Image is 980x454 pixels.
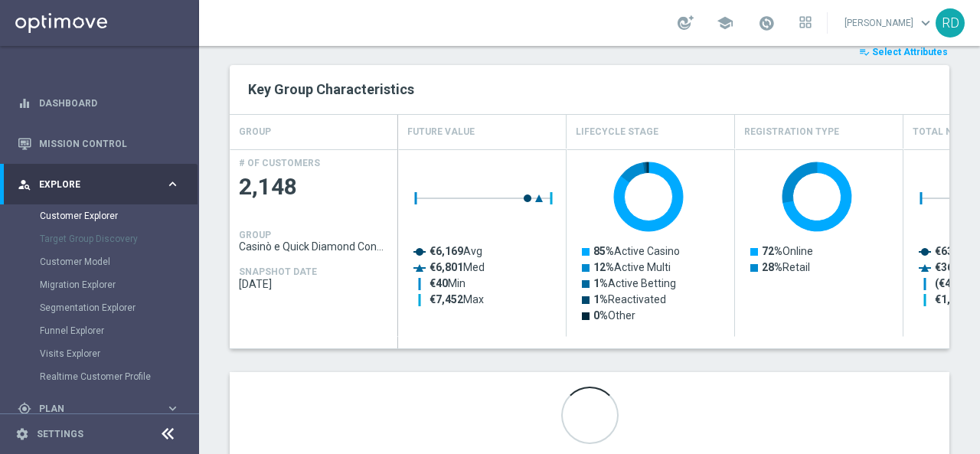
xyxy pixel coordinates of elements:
[40,296,198,319] div: Segmentation Explorer
[935,261,975,273] tspan: €36,288
[239,172,389,202] span: 2,148
[593,277,608,289] tspan: 1%
[17,138,181,150] button: Mission Control
[39,83,180,123] a: Dashboard
[165,177,180,191] i: keyboard_arrow_right
[40,302,159,314] a: Segmentation Explorer
[593,309,635,322] text: Other
[717,15,733,31] span: school
[843,11,936,34] a: [PERSON_NAME]keyboard_arrow_down
[917,15,934,31] span: keyboard_arrow_down
[39,404,165,413] span: Plan
[576,119,658,145] h4: Lifecycle Stage
[935,245,975,257] tspan: €63,031
[17,97,181,109] button: equalizer Dashboard
[593,261,671,273] text: Active Multi
[762,261,810,273] text: Retail
[593,261,614,273] tspan: 12%
[40,325,159,337] a: Funnel Explorer
[40,365,198,388] div: Realtime Customer Profile
[18,402,165,416] div: Plan
[40,204,198,227] div: Customer Explorer
[18,402,31,416] i: gps_fixed
[40,273,198,296] div: Migration Explorer
[230,149,398,337] div: Press SPACE to select this row.
[407,119,475,145] h4: Future Value
[18,123,180,164] div: Mission Control
[40,210,159,222] a: Customer Explorer
[593,309,608,322] tspan: 0%
[593,293,666,305] text: Reactivated
[40,371,159,383] a: Realtime Customer Profile
[430,261,485,273] text: Med
[18,178,165,191] div: Explore
[593,245,614,257] tspan: 85%
[859,47,870,57] i: playlist_add_check
[239,119,271,145] h4: GROUP
[239,278,389,290] span: 2025-08-16
[39,123,180,164] a: Mission Control
[15,427,29,441] i: settings
[239,230,271,240] h4: GROUP
[593,293,608,305] tspan: 1%
[430,277,448,289] tspan: €40
[744,119,839,145] h4: Registration Type
[40,319,198,342] div: Funnel Explorer
[762,245,782,257] tspan: 72%
[762,245,813,257] text: Online
[18,178,31,191] i: person_search
[430,293,463,305] tspan: €7,452
[165,401,180,416] i: keyboard_arrow_right
[430,245,482,257] text: Avg
[239,240,389,253] span: Casinò e Quick Diamond Confirmed + Young+ Exiting
[593,245,680,257] text: Active Casino
[18,96,31,110] i: equalizer
[40,227,198,250] div: Target Group Discovery
[430,277,465,289] text: Min
[248,80,931,99] h2: Key Group Characteristics
[872,47,948,57] span: Select Attributes
[857,44,949,60] button: playlist_add_check Select Attributes
[37,430,83,439] a: Settings
[18,83,180,123] div: Dashboard
[17,403,181,415] button: gps_fixed Plan keyboard_arrow_right
[430,245,463,257] tspan: €6,169
[40,342,198,365] div: Visits Explorer
[239,266,317,277] h4: SNAPSHOT DATE
[17,178,181,191] button: person_search Explore keyboard_arrow_right
[430,293,484,305] text: Max
[40,279,159,291] a: Migration Explorer
[40,256,159,268] a: Customer Model
[762,261,782,273] tspan: 28%
[239,158,320,168] h4: # OF CUSTOMERS
[40,250,198,273] div: Customer Model
[39,180,165,189] span: Explore
[430,261,463,273] tspan: €6,801
[936,8,965,38] div: RD
[593,277,676,289] text: Active Betting
[40,348,159,360] a: Visits Explorer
